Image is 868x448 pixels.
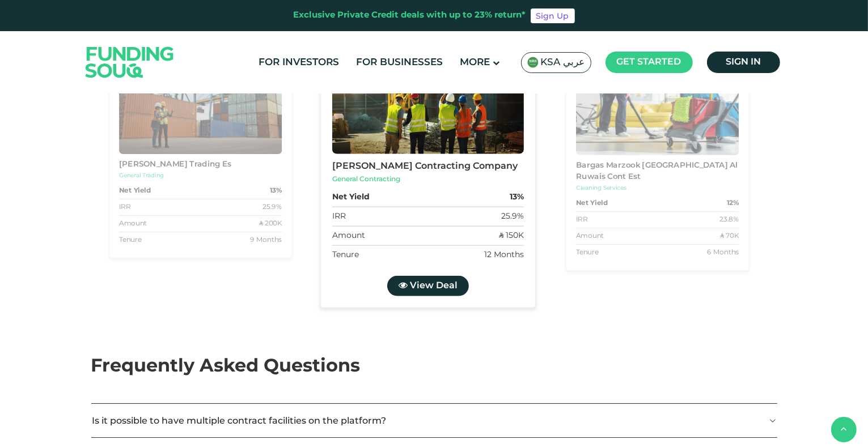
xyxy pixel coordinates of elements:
span: View Deal [409,281,457,290]
img: Logo [74,33,185,91]
a: For Investors [256,53,342,72]
div: 25.9% [501,211,523,223]
div: IRR [576,215,587,225]
img: Business Image [118,58,281,154]
div: [PERSON_NAME] Trading Es [118,159,281,170]
span: Get started [617,58,681,66]
div: 9 Months [249,235,281,245]
a: For Businesses [354,53,446,72]
span: More [460,58,490,67]
a: View Deal [387,276,468,296]
span: Sign in [726,58,761,66]
div: [PERSON_NAME] Contracting Company [332,160,523,173]
strong: Net Yield [576,199,608,209]
img: SA Flag [527,57,539,68]
div: Tenure [118,235,141,245]
div: General Contracting [332,174,523,185]
strong: 13% [269,186,281,196]
a: Sign Up [531,8,575,23]
div: Bargas Marzook [GEOGRAPHIC_DATA] Al Ruwais Cont Est [576,160,739,184]
div: 25.9% [262,202,282,212]
div: IRR [118,202,130,212]
a: Sign in [707,52,780,73]
strong: Net Yield [118,186,150,196]
div: 12 Months [484,249,523,261]
div: Amount [332,230,365,242]
div: ʢ 200K [259,219,282,229]
div: IRR [332,211,345,223]
div: Exclusive Private Credit deals with up to 23% return* [294,9,526,22]
div: Tenure [576,248,599,258]
span: Frequently Asked Questions [91,358,361,376]
button: back [831,417,857,442]
strong: Net Yield [332,191,369,203]
div: ʢ 70K [720,231,739,241]
div: General Trading [118,172,281,180]
div: Amount [576,231,604,241]
img: Business Image [576,59,739,155]
div: 6 Months [707,248,739,258]
strong: 12% [727,199,739,209]
div: Tenure [332,249,358,261]
img: Business Image [332,41,523,154]
div: 23.8% [719,215,739,225]
div: Amount [118,219,146,229]
span: KSA عربي [541,56,585,69]
strong: 13% [509,191,523,203]
button: Is it possible to have multiple contract facilities on the platform? [91,404,777,437]
div: ʢ 150K [498,230,523,242]
div: Cleaning Services [576,184,739,193]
